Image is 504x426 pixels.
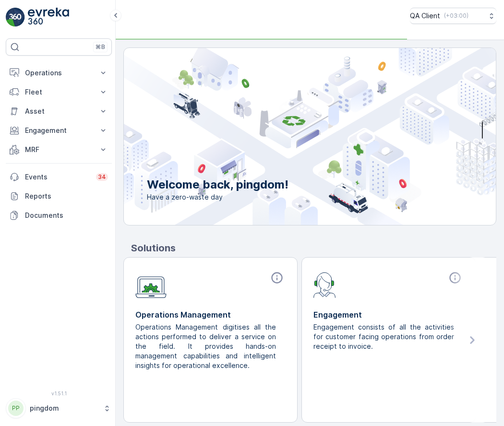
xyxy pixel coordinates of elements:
div: PP [8,401,24,416]
img: city illustration [81,48,496,225]
p: pingdom [30,403,98,413]
img: logo [6,8,25,27]
p: 34 [98,173,106,181]
p: Documents [25,211,108,220]
p: QA Client [410,11,440,21]
p: Operations [25,68,93,78]
p: Engagement [313,309,464,320]
p: MRF [25,145,93,154]
img: module-icon [135,271,167,298]
p: Operations Management digitises all the actions performed to deliver a service on the field. It p... [135,322,278,370]
p: Asset [25,106,93,116]
span: Have a zero-waste day [147,192,288,202]
button: Fleet [6,83,112,102]
button: Operations [6,63,112,83]
a: Documents [6,206,112,225]
p: Events [25,172,90,182]
p: ( +03:00 ) [444,12,468,20]
p: ⌘B [96,43,105,51]
p: Fleet [25,87,93,97]
button: Asset [6,102,112,121]
button: PPpingdom [6,398,112,418]
button: Engagement [6,121,112,140]
p: Solutions [131,241,496,255]
a: Events34 [6,167,112,187]
p: Engagement consists of all the activities for customer facing operations from order receipt to in... [313,322,456,351]
p: Engagement [25,126,93,135]
img: module-icon [313,271,336,298]
img: logo_light-DOdMpM7g.png [28,8,69,27]
p: Reports [25,191,108,201]
button: QA Client(+03:00) [410,8,496,24]
span: v 1.51.1 [6,390,112,396]
a: Reports [6,187,112,206]
button: MRF [6,140,112,159]
p: Operations Management [135,309,286,320]
p: Welcome back, pingdom! [147,177,288,192]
